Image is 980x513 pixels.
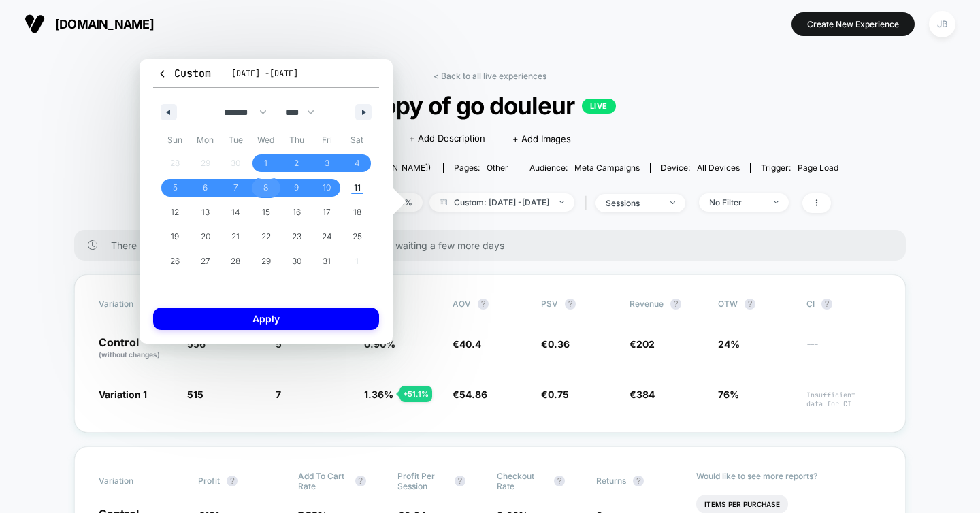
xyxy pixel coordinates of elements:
img: end [670,201,675,204]
button: Create New Experience [791,12,915,36]
span: Profit Per Session [397,471,448,491]
button: Apply [153,308,379,330]
span: 76% [718,388,739,400]
span: Copy of go douleur [176,91,803,120]
button: 19 [160,225,191,249]
span: There are still no statistically significant results. We recommend waiting a few more days [111,239,879,251]
div: Trigger: [761,163,838,173]
span: Insufficient data for CI [806,391,881,408]
span: 22 [261,225,271,249]
button: ? [565,299,576,310]
span: Add To Cart Rate [298,471,348,491]
span: 13 [201,200,210,225]
span: € [630,388,655,400]
button: 30 [281,249,312,274]
div: Pages: [454,163,508,173]
span: 24% [718,338,740,350]
img: Visually logo [24,14,45,34]
span: + Add Description [409,132,485,146]
span: 7 [233,176,238,200]
button: ? [821,299,832,310]
span: 2 [294,151,299,176]
button: 7 [220,176,251,200]
span: --- [806,340,881,360]
button: 1 [251,151,282,176]
span: 25 [353,225,362,249]
button: JB [925,10,960,38]
span: 19 [171,225,179,249]
span: € [541,388,569,400]
div: JB [929,11,955,37]
span: Variation [99,299,174,310]
button: 24 [312,225,342,249]
button: 5 [160,176,191,200]
span: 31 [323,249,331,274]
span: 9 [294,176,299,200]
span: 15 [262,200,270,225]
button: 25 [342,225,372,249]
span: 10 [323,176,331,200]
span: PSV [541,299,558,309]
button: 14 [220,200,251,225]
span: Custom [157,67,211,80]
span: other [487,163,508,173]
div: No Filter [709,197,764,208]
span: Page Load [798,163,838,173]
button: 9 [281,176,312,200]
span: 20 [201,225,210,249]
span: 16 [293,200,301,225]
span: 24 [322,225,332,249]
img: end [774,201,779,203]
span: € [453,388,487,400]
button: 27 [191,249,221,274]
span: 30 [292,249,301,274]
span: 40.4 [459,338,481,350]
button: 17 [312,200,342,225]
button: 16 [281,200,312,225]
span: Thu [281,129,312,151]
span: 384 [636,388,655,400]
button: 11 [342,176,372,200]
button: ? [355,476,366,486]
span: Mon [191,129,221,151]
span: 12 [171,200,179,225]
span: 8 [263,176,268,200]
span: Device: [650,163,750,173]
span: Checkout Rate [497,471,547,491]
span: 0.36 [548,338,570,350]
button: 12 [160,200,191,225]
span: 6 [203,176,208,200]
span: 29 [261,249,271,274]
button: 6 [191,176,221,200]
img: calendar [440,199,447,205]
span: 26 [170,249,180,274]
span: 23 [292,225,301,249]
span: 5 [173,176,178,200]
button: 31 [312,249,342,274]
span: Custom: [DATE] - [DATE] [429,193,574,212]
span: 4 [355,151,360,176]
span: 54.86 [459,388,487,400]
img: end [559,201,564,203]
p: Control [99,337,174,360]
span: 11 [354,176,361,200]
span: 17 [323,200,331,225]
span: 7 [276,388,281,400]
button: ? [670,299,681,310]
button: 20 [191,225,221,249]
span: Returns [596,476,626,486]
span: 1 [264,151,267,176]
span: 515 [187,388,203,400]
span: € [541,338,570,350]
span: € [630,338,655,350]
span: Sat [342,129,372,151]
button: ? [554,476,565,486]
button: 28 [220,249,251,274]
span: Fri [312,129,342,151]
span: 21 [231,225,240,249]
span: (without changes) [99,350,160,359]
span: [DOMAIN_NAME] [55,17,154,31]
button: Custom[DATE] -[DATE] [153,66,379,88]
span: 202 [636,338,655,350]
button: 26 [160,249,191,274]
